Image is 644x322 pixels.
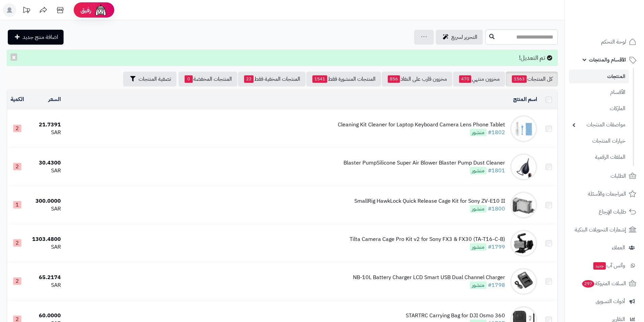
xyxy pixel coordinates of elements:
span: 22 [244,75,254,83]
span: 1563 [512,75,527,83]
span: 2 [13,277,21,285]
span: منشور [470,129,486,136]
div: 300.0000 [30,197,61,205]
a: الملفات الرقمية [569,150,629,165]
a: السعر [48,95,61,103]
span: تصفية المنتجات [139,75,171,83]
div: Blaster PumpSilicone Super Air Blower Blaster Pump Dust Cleaner [343,159,505,167]
span: اضافة منتج جديد [23,33,58,41]
img: Tilta Camera Cage Pro Kit v2 for Sony FX3 & FX30 (TA-T16-C-B) [510,230,537,257]
div: 65.2174 [30,274,61,281]
a: المراجعات والأسئلة [569,186,640,202]
a: أدوات التسويق [569,293,640,309]
a: مخزون منتهي470 [453,72,505,86]
span: إشعارات التحويلات البنكية [575,225,626,234]
a: الأقسام [569,85,629,100]
a: #1800 [488,205,505,213]
span: 856 [388,75,400,83]
img: SmallRig HawkLock Quick Release Cage Kit for Sony ZV-E10 II [510,192,537,219]
a: إشعارات التحويلات البنكية [569,222,640,238]
span: جديد [593,262,606,270]
div: NB-10L Battery Charger LCD Smart USB Dual Channel Charger [353,274,505,281]
span: منشور [470,243,486,251]
a: طلبات الإرجاع [569,204,640,220]
a: الطلبات [569,168,640,184]
span: منشور [470,167,486,174]
div: SmallRig HawkLock Quick Release Cage Kit for Sony ZV-E10 II [354,197,505,205]
a: التحرير لسريع [436,30,483,45]
a: اضافة منتج جديد [8,30,64,45]
a: السلات المتروكة297 [569,275,640,292]
a: العملاء [569,240,640,256]
span: طلبات الإرجاع [599,207,626,217]
span: العملاء [612,243,625,252]
span: 2 [13,163,21,170]
span: السلات المتروكة [581,279,626,288]
a: الماركات [569,101,629,116]
div: SAR [30,281,61,289]
a: مخزون قارب على النفاذ856 [382,72,452,86]
span: 470 [459,75,471,83]
div: STARTRC Carrying Bag for DJI Osmo 360 [406,312,505,320]
img: ai-face.png [94,3,108,17]
span: رفيق [80,6,91,14]
div: Tilta Camera Cage Pro Kit v2 for Sony FX3 & FX30 (TA-T16-C-B) [350,236,505,243]
div: Cleaning Kit Cleaner for Laptop Keyboard Camera Lens Phone Tablet [338,121,505,129]
span: الأقسام والمنتجات [589,55,626,65]
span: الطلبات [611,171,626,181]
div: 21.7391 [30,121,61,129]
div: SAR [30,167,61,175]
a: الكمية [10,95,24,103]
a: مواصفات المنتجات [569,118,629,132]
a: #1802 [488,128,505,137]
a: المنتجات المخفضة0 [178,72,237,86]
a: #1799 [488,243,505,251]
span: 2 [13,239,21,247]
span: 2 [13,125,21,132]
span: لوحة التحكم [601,37,626,47]
button: تصفية المنتجات [123,72,176,86]
span: أدوات التسويق [596,297,625,306]
a: كل المنتجات1563 [506,72,558,86]
span: 0 [185,75,193,83]
a: اسم المنتج [513,95,537,103]
span: 297 [582,280,594,288]
div: 30.4300 [30,159,61,167]
div: SAR [30,129,61,137]
button: × [10,53,17,61]
div: 1303.4800 [30,236,61,243]
div: 60.0000 [30,312,61,320]
div: SAR [30,243,61,251]
img: NB-10L Battery Charger LCD Smart USB Dual Channel Charger [510,268,537,295]
a: #1798 [488,281,505,289]
span: 1541 [312,75,327,83]
span: التحرير لسريع [451,33,477,41]
div: SAR [30,205,61,213]
span: منشور [470,281,486,289]
img: Cleaning Kit Cleaner for Laptop Keyboard Camera Lens Phone Tablet [510,115,537,142]
a: تحديثات المنصة [18,3,35,19]
img: Blaster PumpSilicone Super Air Blower Blaster Pump Dust Cleaner [510,153,537,180]
a: المنتجات المخفية فقط22 [238,72,306,86]
span: 1 [13,201,21,208]
img: logo-2.png [598,19,638,33]
a: وآتس آبجديد [569,257,640,274]
a: لوحة التحكم [569,34,640,50]
span: وآتس آب [593,261,625,270]
span: المراجعات والأسئلة [588,189,626,199]
a: خيارات المنتجات [569,134,629,148]
a: #1801 [488,167,505,175]
span: منشور [470,205,486,213]
div: تم التعديل! [7,50,558,66]
a: المنتجات [569,70,629,83]
a: المنتجات المنشورة فقط1541 [306,72,381,86]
